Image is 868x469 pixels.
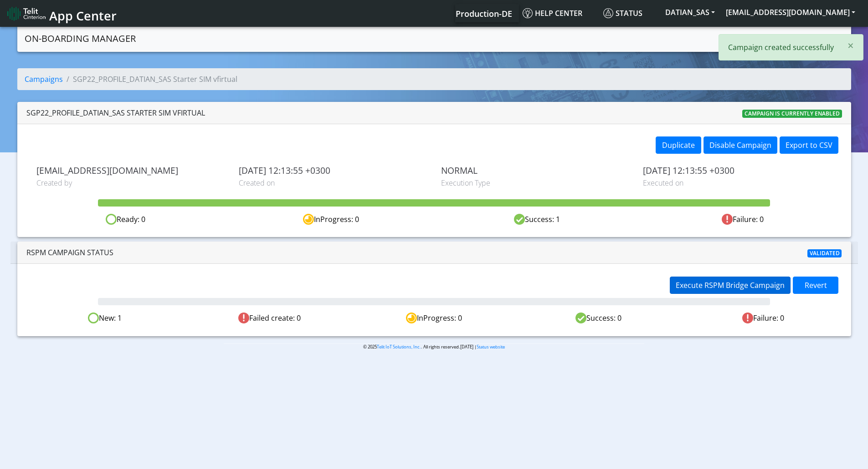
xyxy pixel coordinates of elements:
[25,30,136,48] a: On-Boarding Manager
[88,313,99,323] img: Ready
[441,177,630,188] span: Execution Type
[603,8,613,18] img: status.svg
[106,214,117,225] img: ready.svg
[676,280,785,290] span: Execute RSPM Bridge Campaign
[742,110,842,118] span: Campaign is currently enabled
[516,313,681,324] div: Success: 0
[63,74,237,85] li: SGP22_PROFILE_DATIAN_SAS Starter SIM vfirtual
[681,313,845,324] div: Failure: 0
[441,165,630,176] span: NORMAL
[742,313,753,323] img: Failed
[720,4,861,20] button: [EMAIL_ADDRESS][DOMAIN_NAME]
[49,7,117,24] span: App Center
[7,6,46,21] img: logo-telit-cinterion-gw-new.png
[603,8,642,18] span: Status
[643,177,832,188] span: Executed on
[805,280,827,290] span: Revert
[847,38,854,53] span: ×
[519,4,600,22] a: Help center
[434,214,640,225] div: Success: 1
[643,165,832,176] span: [DATE] 12:13:55 +0300
[722,214,733,225] img: fail.svg
[838,35,863,56] button: Close
[377,344,421,350] a: Telit IoT Solutions, Inc.
[26,107,205,118] div: SGP22_PROFILE_DATIAN_SAS Starter SIM vfirtual
[26,247,113,257] span: RSPM Campaign Status
[600,4,660,22] a: Status
[406,313,417,323] img: In progress
[728,42,834,53] p: Campaign created successfully
[7,4,115,23] a: App Center
[723,29,771,47] a: Campaigns
[224,343,644,350] p: © 2025 . All rights reserved.[DATE] |
[807,249,842,257] span: Validated
[239,165,427,176] span: [DATE] 12:13:55 +0300
[36,177,225,188] span: Created by
[239,177,427,188] span: Created on
[793,277,838,294] button: Revert
[352,313,516,324] div: InProgress: 0
[187,313,352,324] div: Failed create: 0
[771,29,844,47] a: Create campaign
[228,214,434,225] div: InProgress: 0
[704,136,777,154] button: Disable Campaign
[17,68,851,97] nav: breadcrumb
[23,313,187,324] div: New: 1
[514,214,525,225] img: success.svg
[575,313,586,323] img: Success
[23,214,228,225] div: Ready: 0
[303,214,314,225] img: in-progress.svg
[670,277,791,294] button: Execute RSPM Bridge Campaign
[456,8,512,19] span: Production-DE
[660,4,720,20] button: DATIAN_SAS
[36,165,225,176] span: [EMAIL_ADDRESS][DOMAIN_NAME]
[455,4,512,22] a: Your current platform instance
[238,313,249,323] img: Failed
[523,8,582,18] span: Help center
[656,136,701,154] button: Duplicate
[780,136,838,154] button: Export to CSV
[25,74,63,84] a: Campaigns
[477,344,505,350] a: Status website
[523,8,533,18] img: knowledge.svg
[640,214,845,225] div: Failure: 0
